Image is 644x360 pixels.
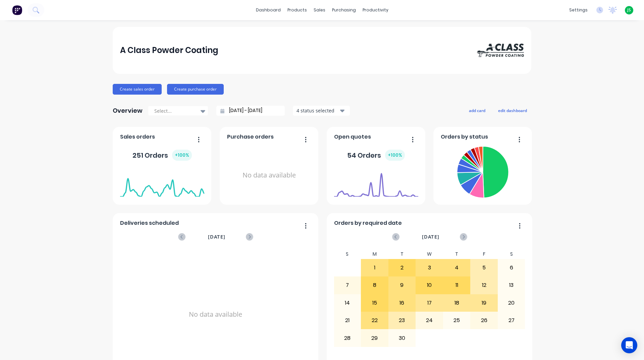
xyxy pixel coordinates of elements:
div: 21 [334,312,361,329]
div: 1 [361,259,388,276]
button: add card [465,106,490,115]
div: productivity [359,5,392,15]
div: S [334,249,361,259]
div: 6 [498,259,525,276]
div: + 100 % [385,150,405,161]
span: [DATE] [422,233,439,241]
div: 15 [361,295,388,311]
div: T [443,249,471,259]
div: 16 [389,295,416,311]
button: Create sales order [113,84,162,95]
img: A Class Powder Coating [477,44,524,57]
div: 7 [334,277,361,294]
div: 20 [498,295,525,311]
div: Overview [113,104,143,117]
div: 54 Orders [347,150,405,161]
div: settings [566,5,591,15]
div: F [470,249,498,259]
span: Deliveries scheduled [120,219,179,227]
div: 9 [389,277,416,294]
div: 4 [443,259,470,276]
div: No data available [227,144,311,207]
div: 25 [443,312,470,329]
button: Create purchase order [167,84,224,95]
div: W [416,249,443,259]
div: 251 Orders [132,150,192,161]
div: 11 [443,277,470,294]
span: [DATE] [208,233,225,241]
div: purchasing [329,5,359,15]
a: dashboard [253,5,284,15]
img: Factory [12,5,22,15]
div: 18 [443,295,470,311]
div: 28 [334,329,361,346]
div: 10 [416,277,443,294]
div: 26 [471,312,497,329]
div: 14 [334,295,361,311]
span: Purchase orders [227,133,274,141]
span: Open quotes [334,133,371,141]
div: Open Intercom Messenger [621,337,637,353]
div: 24 [416,312,443,329]
span: Orders by status [441,133,488,141]
div: 3 [416,259,443,276]
div: 17 [416,295,443,311]
div: 30 [389,329,416,346]
div: 27 [498,312,525,329]
div: T [388,249,416,259]
div: 19 [471,295,497,311]
button: edit dashboard [494,106,531,115]
span: JS [627,7,631,13]
div: 8 [361,277,388,294]
button: 4 status selected [293,106,350,116]
div: 5 [471,259,497,276]
div: 23 [389,312,416,329]
div: + 100 % [172,150,192,161]
div: sales [310,5,329,15]
div: products [284,5,310,15]
span: Sales orders [120,133,155,141]
div: S [498,249,525,259]
div: 22 [361,312,388,329]
div: 29 [361,329,388,346]
div: 12 [471,277,497,294]
div: A Class Powder Coating [120,44,218,57]
div: 4 status selected [297,107,339,114]
div: M [361,249,388,259]
div: 13 [498,277,525,294]
div: 2 [389,259,416,276]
